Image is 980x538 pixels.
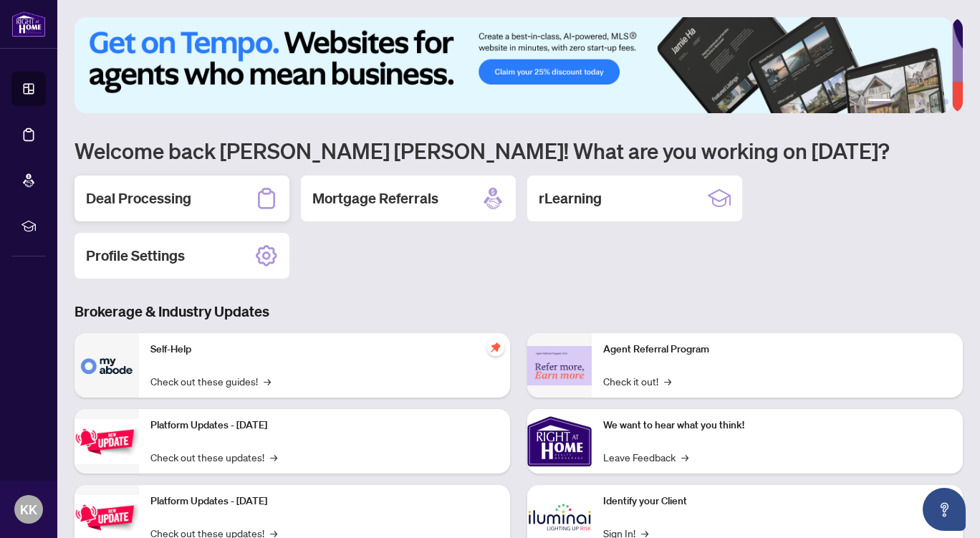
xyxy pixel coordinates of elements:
span: pushpin [487,339,504,356]
a: Check out these updates!→ [150,449,277,465]
img: Slide 0 [75,17,952,113]
button: 3 [908,99,914,105]
span: → [664,373,671,389]
h2: Deal Processing [86,188,191,208]
img: Platform Updates - July 21, 2025 [75,419,139,464]
button: 2 [897,99,903,105]
button: 4 [920,99,926,105]
p: We want to hear what you think! [603,418,951,433]
h2: rLearning [539,188,602,208]
p: Self-Help [150,342,499,357]
p: Platform Updates - [DATE] [150,418,499,433]
span: → [270,449,277,465]
button: Open asap [923,488,966,531]
h2: Mortgage Referrals [312,188,438,208]
span: KK [20,499,37,519]
p: Platform Updates - [DATE] [150,494,499,509]
a: Leave Feedback→ [603,449,688,465]
a: Check out these guides!→ [150,373,271,389]
button: 5 [931,99,937,105]
button: 1 [868,99,891,105]
img: Agent Referral Program [527,346,592,385]
img: Self-Help [75,333,139,398]
span: → [681,449,688,465]
a: Check it out!→ [603,373,671,389]
button: 6 [943,99,948,105]
span: → [264,373,271,389]
h2: Profile Settings [86,246,185,266]
p: Identify your Client [603,494,951,509]
img: We want to hear what you think! [527,409,592,474]
img: logo [11,11,46,37]
h3: Brokerage & Industry Updates [75,302,963,322]
p: Agent Referral Program [603,342,951,357]
h1: Welcome back [PERSON_NAME] [PERSON_NAME]! What are you working on [DATE]? [75,137,963,164]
